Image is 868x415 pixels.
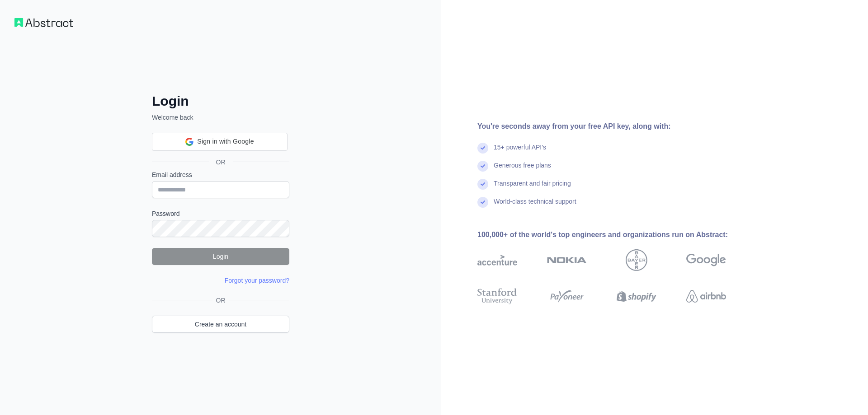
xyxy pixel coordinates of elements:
[477,161,488,172] img: check mark
[547,249,587,271] img: nokia
[14,18,73,27] img: Workflow
[212,296,229,305] span: OR
[477,179,488,190] img: check mark
[626,249,647,271] img: bayer
[152,248,289,265] button: Login
[494,161,551,179] div: Generous free plans
[152,133,288,151] div: Sign in with Google
[152,316,289,333] a: Create an account
[686,286,726,306] img: airbnb
[225,277,289,284] a: Forgot your password?
[197,137,254,146] span: Sign in with Google
[617,286,656,306] img: shopify
[152,113,289,122] p: Welcome back
[477,121,755,132] div: You're seconds away from your free API key, along with:
[477,249,517,271] img: accenture
[152,170,289,179] label: Email address
[477,197,488,208] img: check mark
[152,209,289,218] label: Password
[477,229,755,240] div: 100,000+ of the world's top engineers and organizations run on Abstract:
[686,249,726,271] img: google
[494,179,571,197] div: Transparent and fair pricing
[494,197,576,215] div: World-class technical support
[152,93,289,109] h2: Login
[209,158,233,167] span: OR
[477,286,517,306] img: stanford university
[547,286,587,306] img: payoneer
[494,143,546,161] div: 15+ powerful API's
[477,143,488,154] img: check mark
